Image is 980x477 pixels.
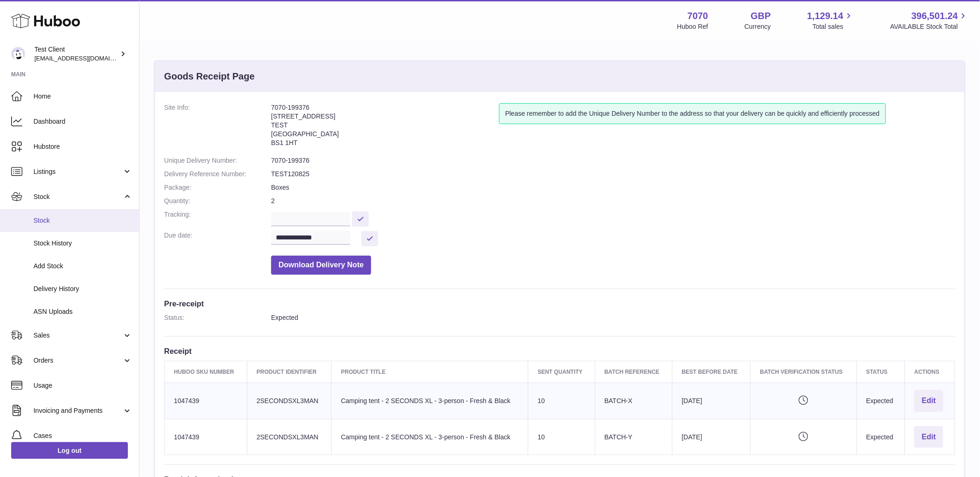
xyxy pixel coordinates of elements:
[164,197,271,205] dt: Quantity:
[164,156,271,165] dt: Unique Delivery Number:
[857,361,905,383] th: Status
[857,383,905,419] td: Expected
[595,419,672,455] td: BATCH-Y
[164,210,271,226] dt: Tracking:
[33,167,122,176] span: Listings
[332,419,528,455] td: Camping tent - 2 SECONDS XL - 3-person - Fresh & Black
[247,361,332,383] th: Product Identifier
[271,313,955,322] dd: Expected
[677,22,708,31] div: Huboo Ref
[247,419,332,455] td: 2SECONDSXL3MAN
[33,406,122,415] span: Invoicing and Payments
[33,431,132,440] span: Cases
[164,103,271,152] dt: Site Info:
[751,361,857,383] th: Batch Verification Status
[164,70,255,83] h3: Goods Receipt Page
[164,346,955,356] h3: Receipt
[890,22,969,31] span: AVAILABLE Stock Total
[165,419,247,455] td: 1047439
[499,103,886,124] div: Please remember to add the Unique Delivery Number to the address so that your delivery can be qui...
[164,170,271,179] dt: Delivery Reference Number:
[595,383,672,419] td: BATCH-X
[914,390,943,412] button: Edit
[165,361,247,383] th: Huboo SKU Number
[807,10,844,22] span: 1,129.14
[271,183,955,192] dd: Boxes
[34,54,137,62] span: [EMAIL_ADDRESS][DOMAIN_NAME]
[33,117,132,126] span: Dashboard
[33,216,132,225] span: Stock
[687,10,708,22] strong: 7070
[595,361,672,383] th: Batch Reference
[33,92,132,101] span: Home
[11,442,128,459] a: Log out
[33,192,122,201] span: Stock
[164,231,271,246] dt: Due date:
[33,307,132,316] span: ASN Uploads
[673,383,751,419] td: [DATE]
[912,10,958,22] span: 396,501.24
[33,381,132,390] span: Usage
[33,285,132,293] span: Delivery History
[271,103,499,152] address: 7070-199376 [STREET_ADDRESS] TEST [GEOGRAPHIC_DATA] BS1 1HT
[673,419,751,455] td: [DATE]
[271,170,955,179] dd: TEST120825
[247,383,332,419] td: 2SECONDSXL3MAN
[332,383,528,419] td: Camping tent - 2 SECONDS XL - 3-person - Fresh & Black
[164,298,955,309] h3: Pre-receipt
[33,262,132,271] span: Add Stock
[807,10,854,31] a: 1,129.14 Total sales
[11,47,25,61] img: QATestClientTwo@hubboo.co.uk
[673,361,751,383] th: Best Before Date
[271,256,371,275] button: Download Delivery Note
[165,383,247,419] td: 1047439
[271,156,955,165] dd: 7070-199376
[890,10,969,31] a: 396,501.24 AVAILABLE Stock Total
[34,45,118,63] div: Test Client
[528,383,595,419] td: 10
[914,426,943,448] button: Edit
[745,22,771,31] div: Currency
[905,361,955,383] th: Actions
[33,239,132,248] span: Stock History
[528,419,595,455] td: 10
[271,197,955,205] dd: 2
[751,10,771,22] strong: GBP
[332,361,528,383] th: Product title
[33,356,122,365] span: Orders
[164,313,271,322] dt: Status:
[857,419,905,455] td: Expected
[813,22,854,31] span: Total sales
[33,331,122,340] span: Sales
[33,142,132,151] span: Hubstore
[164,183,271,192] dt: Package:
[528,361,595,383] th: Sent Quantity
